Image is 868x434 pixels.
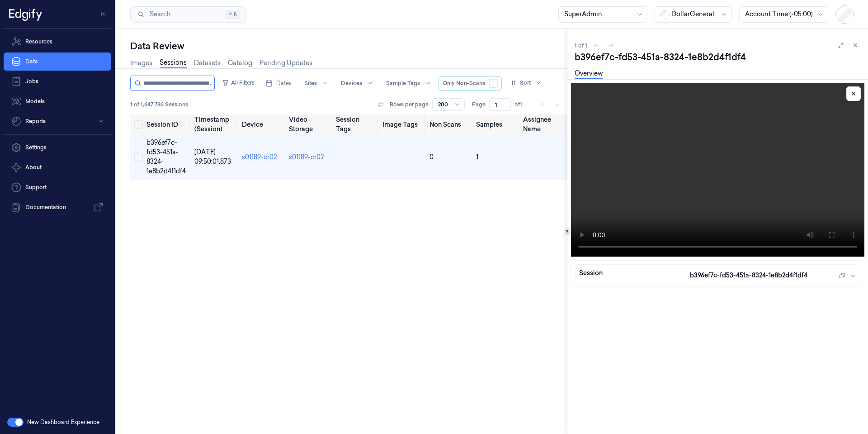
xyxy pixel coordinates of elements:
nav: pagination [536,98,563,111]
button: Toggle Navigation [97,7,111,21]
span: Only Non-Scans [443,79,485,87]
a: Support [4,178,111,196]
th: Device [238,114,285,134]
a: Documentation [4,198,111,216]
span: [DATE] 09:50:01.873 [194,148,231,166]
a: Catalog [228,58,252,68]
button: Reports [4,112,111,130]
th: Timestamp (Session) [191,114,238,134]
button: Search⌘K [130,6,246,23]
span: Dates [276,79,292,87]
span: 0 [429,153,434,161]
th: Session Tags [332,114,379,134]
span: Search [146,10,170,19]
div: Session [579,268,690,283]
span: b396ef7c-fd53-451a-8324-1e8b2d4f1df4 [690,271,807,280]
th: Non Scans [426,114,472,134]
button: Select all [134,120,143,129]
a: Models [4,92,111,110]
div: b396ef7c-fd53-451a-8324-1e8b2d4f1df4 [575,51,861,63]
th: Assignee Name [519,114,566,134]
a: Images [130,58,152,68]
a: Jobs [4,72,111,91]
a: s01189-cr02 [289,153,324,161]
a: Settings [4,138,111,157]
button: Select row [134,153,143,162]
button: Sessionb396ef7c-fd53-451a-8324-1e8b2d4f1df4 [576,265,860,286]
a: Datasets [194,58,221,68]
button: All Filters [218,76,258,90]
span: 1 of 1 [575,42,587,49]
th: Samples [472,114,519,134]
div: Data Review [130,40,567,52]
button: About [4,158,111,176]
th: Session ID [143,114,191,134]
th: Image Tags [379,114,425,134]
a: Data [4,52,111,71]
a: Pending Updates [259,58,312,68]
span: 1 [476,153,478,161]
span: 1 of 1,647,786 Sessions [130,100,188,109]
a: Sessions [160,58,187,68]
th: Video Storage [285,114,332,134]
span: b396ef7c-fd53-451a-8324-1e8b2d4f1df4 [146,138,186,175]
a: s01189-cr02 [242,153,277,161]
span: Page [472,100,486,109]
p: Rows per page [390,100,429,109]
a: Overview [575,69,603,79]
button: Dates [262,76,295,91]
a: Resources [4,33,111,51]
span: of 1 [514,100,529,109]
